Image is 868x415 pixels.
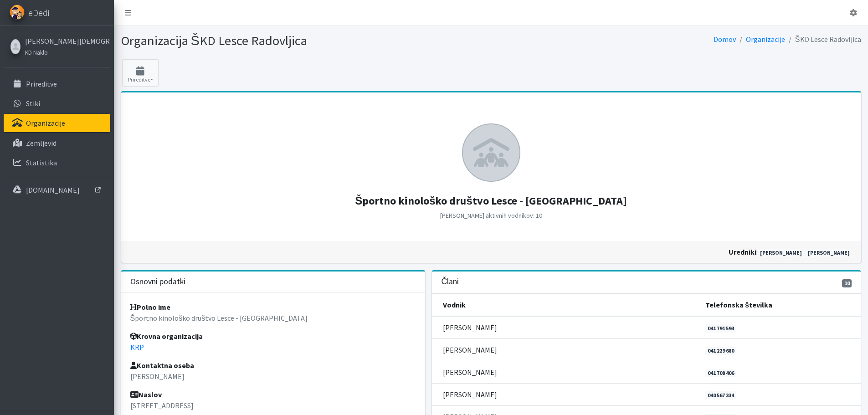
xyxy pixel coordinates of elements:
[432,294,700,316] th: Vodnik
[130,332,203,341] strong: Krovna organizacija
[432,383,700,405] td: [PERSON_NAME]
[26,79,57,88] p: Prireditve
[122,59,159,87] button: Prireditve
[705,369,736,377] a: 041 708 406
[26,138,56,148] p: Zemljevid
[441,277,459,287] h3: Člani
[842,279,852,287] span: 10
[705,391,736,400] a: 040 567 334
[130,361,194,370] strong: Kontaktna oseba
[4,134,110,152] a: Zemljevid
[130,371,416,382] p: [PERSON_NAME]
[705,324,736,333] a: 041 791 593
[25,49,48,56] small: KD Naklo
[729,247,756,256] strong: uredniki
[28,6,49,20] span: eDedi
[26,118,65,128] p: Organizacije
[700,294,861,316] th: Telefonska številka
[25,36,108,46] a: [PERSON_NAME][DEMOGRAPHIC_DATA]
[130,302,170,312] strong: Polno ime
[130,343,144,352] a: KRP
[130,390,162,399] strong: Naslov
[130,400,416,411] p: [STREET_ADDRESS]
[714,35,736,44] a: Domov
[785,33,861,46] li: ŠKD Lesce Radovljica
[26,185,80,195] p: [DOMAIN_NAME]
[130,313,416,323] p: Športno kinološko društvo Lesce - [GEOGRAPHIC_DATA]
[432,316,700,339] td: [PERSON_NAME]
[491,246,856,257] div: :
[4,154,110,172] a: Statistika
[432,361,700,383] td: [PERSON_NAME]
[806,249,852,257] a: [PERSON_NAME]
[26,99,40,108] p: Stiki
[705,347,736,355] a: 041 229 680
[130,277,185,287] h3: Osnovni podatki
[758,249,804,257] a: [PERSON_NAME]
[4,75,110,93] a: Prireditve
[121,33,488,49] h1: Organizacija ŠKD Lesce Radovljica
[4,181,110,199] a: [DOMAIN_NAME]
[4,94,110,113] a: Stiki
[432,338,700,361] td: [PERSON_NAME]
[10,5,25,20] img: eDedi
[355,194,627,208] strong: Športno kinološko društvo Lesce - [GEOGRAPHIC_DATA]
[440,211,542,220] small: [PERSON_NAME] aktivnih vodnikov: 10
[4,114,110,132] a: Organizacije
[746,35,785,44] a: Organizacije
[26,158,57,167] p: Statistika
[25,46,108,57] a: KD Naklo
